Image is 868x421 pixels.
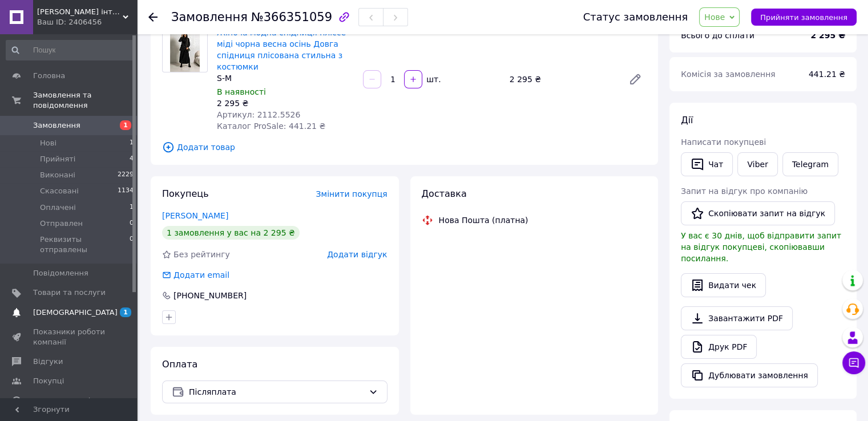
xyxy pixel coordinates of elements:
span: 1 [120,307,131,317]
button: Видати чек [681,273,766,297]
span: Комісія за замовлення [681,70,776,79]
div: 2 295 ₴ [505,71,619,87]
div: Ваш ID: 2406456 [37,17,137,27]
span: 1134 [118,186,134,196]
span: Запит на відгук про компанію [681,187,808,196]
div: S-M [217,72,354,84]
div: Статус замовлення [583,11,688,23]
span: Оплачені [40,203,76,213]
span: Всього до сплати [681,31,754,40]
span: Отправлен [40,218,83,229]
span: 441.21 ₴ [809,70,845,79]
span: 1 [130,138,134,148]
span: Каталог ProSale [33,396,95,406]
span: 1 [130,203,134,213]
button: Дублювати замовлення [681,363,818,387]
span: Покупець [162,188,209,199]
a: [PERSON_NAME] [162,211,228,220]
button: Чат [681,152,733,176]
span: Замовлення [33,120,80,131]
span: Замовлення [171,10,248,24]
span: Додати товар [162,141,647,153]
span: Виконані [40,170,75,180]
span: Покупці [33,376,64,386]
span: №366351059 [251,10,332,24]
div: Повернутися назад [148,11,158,23]
div: [PHONE_NUMBER] [172,290,248,301]
span: 1 [120,120,131,130]
button: Прийняти замовлення [751,9,857,26]
a: Завантажити PDF [681,306,793,330]
b: 2 295 ₴ [810,31,845,40]
span: Головна [33,71,65,81]
a: Редагувати [624,68,647,91]
span: 4 [130,154,134,164]
a: Telegram [782,152,838,176]
div: Додати email [172,269,231,281]
div: 1 замовлення у вас на 2 295 ₴ [162,226,300,240]
div: 2 295 ₴ [217,98,354,109]
span: Товари та послуги [33,288,106,298]
span: [DEMOGRAPHIC_DATA] [33,307,118,318]
span: Післяплата [189,386,364,398]
button: Чат з покупцем [842,351,865,374]
img: Жіноча модна спідниця пліссе міді чорна весна осінь Довга спідниця плісована стильна з костюмки [170,27,200,72]
span: Дії [681,115,693,126]
span: Повідомлення [33,268,88,278]
span: Прийняті [40,154,75,164]
span: Реквизиты отправлены [40,234,130,255]
span: Замовлення та повідомлення [33,90,137,111]
span: Відгуки [33,357,63,367]
span: Додати відгук [327,250,387,259]
a: Viber [737,152,777,176]
button: Скопіювати запит на відгук [681,201,835,225]
span: Каталог ProSale: 441.21 ₴ [217,122,325,131]
span: Нове [704,13,725,22]
div: Нова Пошта (платна) [436,214,531,226]
span: Без рейтингу [173,250,230,259]
a: Жіноча модна спідниця пліссе міді чорна весна осінь Довга спідниця плісована стильна з костюмки [217,28,346,71]
span: Kelly інтернет-магазин жіночого одягу [37,7,123,17]
span: Скасовані [40,186,79,196]
span: Показники роботи компанії [33,327,106,347]
span: Написати покупцеві [681,137,766,147]
div: Додати email [161,269,231,281]
span: Змінити покупця [316,189,387,199]
a: Друк PDF [681,335,757,359]
span: В наявності [217,87,266,96]
input: Пошук [6,40,135,60]
span: Прийняти замовлення [760,13,847,22]
span: 0 [130,218,134,229]
span: 2229 [118,170,134,180]
div: шт. [423,74,442,85]
span: Доставка [422,188,467,199]
span: Артикул: 2112.5526 [217,110,300,119]
span: Оплата [162,359,197,370]
span: У вас є 30 днів, щоб відправити запит на відгук покупцеві, скопіювавши посилання. [681,231,841,263]
span: 0 [130,234,134,255]
span: Нові [40,138,56,148]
